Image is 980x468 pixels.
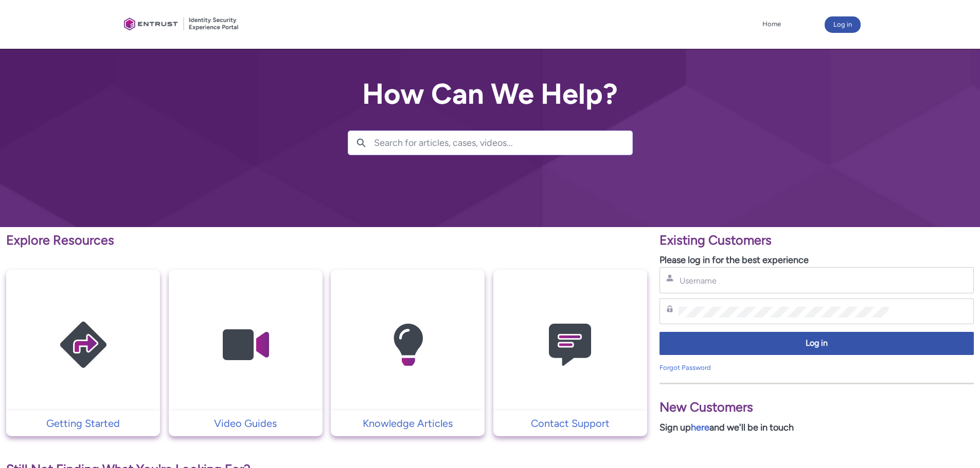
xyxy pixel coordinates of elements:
[825,16,861,33] button: Log in
[348,131,374,155] button: Search
[666,338,967,349] span: Log in
[374,131,632,155] input: Search for articles, cases, videos...
[6,231,647,250] p: Explore Resources
[660,332,974,355] button: Log in
[679,275,889,286] input: Username
[348,78,633,110] h2: How Can We Help?
[660,231,974,250] p: Existing Customers
[660,398,974,417] p: New Customers
[760,16,783,32] a: Home
[660,364,711,371] a: Forgot Password
[34,290,132,400] img: Getting Started
[359,290,457,400] img: Knowledge Articles
[521,290,619,400] img: Contact Support
[660,253,974,267] p: Please log in for the best experience
[197,290,294,400] img: Video Guides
